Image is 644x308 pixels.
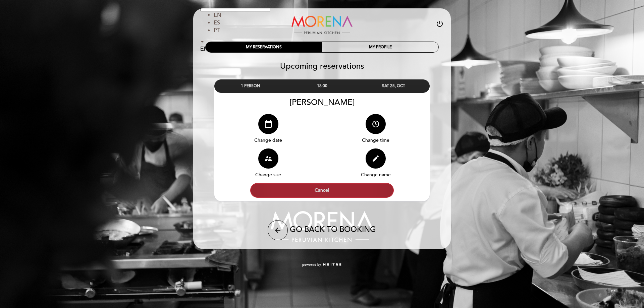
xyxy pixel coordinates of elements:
span: EN [214,12,221,18]
i: arrow_back [274,226,282,234]
span: ES [214,19,220,26]
span: Change name [361,172,391,178]
i: supervisor_account [264,155,272,163]
div: SAT 25, OCT [358,80,429,92]
button: power_settings_new [436,20,444,30]
button: edit [366,148,386,169]
button: arrow_back [268,220,288,240]
i: edit [372,155,380,163]
span: PT [214,27,220,34]
div: 18:00 [286,80,358,92]
button: supervisor_account [258,148,278,169]
div: MY PROFILE [322,42,438,52]
a: powered by [302,262,342,267]
i: access_time [372,120,380,128]
span: Change date [254,137,282,143]
h2: Upcoming reservations [193,61,451,71]
a: Morena Peruvian Kitchen [280,16,364,34]
button: calendar_today [258,114,278,134]
i: power_settings_new [436,20,444,28]
span: Change time [362,137,389,143]
span: GO BACK TO BOOKING [290,225,376,234]
i: calendar_today [264,120,272,128]
span: powered by [302,262,321,267]
div: [PERSON_NAME] [214,98,430,107]
div: MY RESERVATIONS [206,42,322,52]
button: access_time [366,114,386,134]
div: 1 PERSON [215,80,286,92]
button: Cancel [250,183,394,198]
span: Change size [255,172,281,178]
img: MEITRE [323,263,342,266]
